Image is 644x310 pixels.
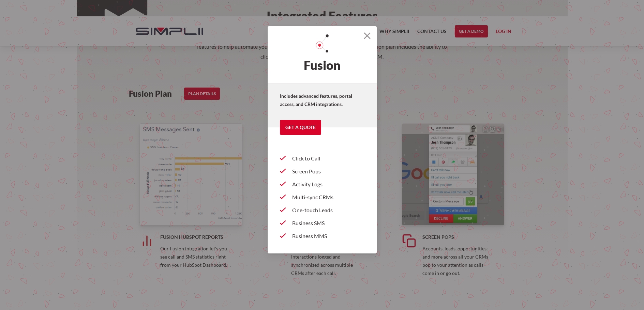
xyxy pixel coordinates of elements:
p: Multi-sync CRMs [292,193,364,201]
a: Click to Call [280,152,364,165]
p: One-touch Leads [292,206,364,214]
a: Business SMS [280,217,364,230]
p: Business MMS [292,232,364,240]
a: Activity Logs [280,178,364,191]
a: Get a Quote [280,120,321,135]
a: One-touch Leads [280,204,364,217]
a: Business MMS [280,230,364,243]
p: Click to Call [292,154,364,162]
p: Business SMS [292,219,364,227]
p: Screen Pops [292,167,364,175]
a: Multi-sync CRMs [280,191,364,204]
strong: Includes advanced features, portal access, and CRM integrations. [280,93,352,107]
p: Activity Logs [292,180,364,188]
h2: Fusion [268,26,377,83]
a: Screen Pops [280,165,364,178]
